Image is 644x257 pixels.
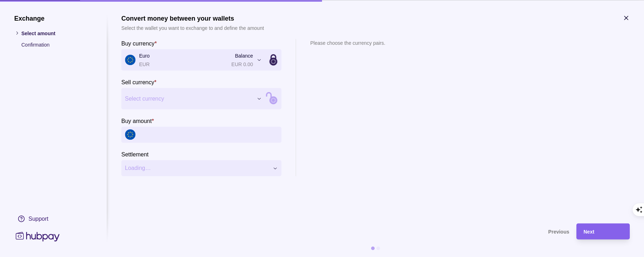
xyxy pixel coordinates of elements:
[21,29,93,37] p: Select amount
[548,229,569,235] span: Previous
[14,211,93,226] a: Support
[310,39,385,47] p: Please choose the currency pairs.
[121,79,154,85] p: Sell currency
[121,39,157,47] label: Buy currency
[121,40,154,46] p: Buy currency
[121,116,154,125] label: Buy amount
[576,223,630,239] button: Next
[584,229,594,235] span: Next
[139,127,278,143] input: amount
[28,215,48,223] div: Support
[121,24,264,32] p: Select the wallet you want to exchange to and define the amount
[21,41,93,48] p: Confirmation
[121,77,157,86] label: Sell currency
[125,129,136,140] img: eu
[121,150,148,158] label: Settlement
[14,14,93,22] h1: Exchange
[121,118,152,124] p: Buy amount
[121,151,148,157] p: Settlement
[121,223,569,239] button: Previous
[121,14,264,22] h1: Convert money between your wallets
